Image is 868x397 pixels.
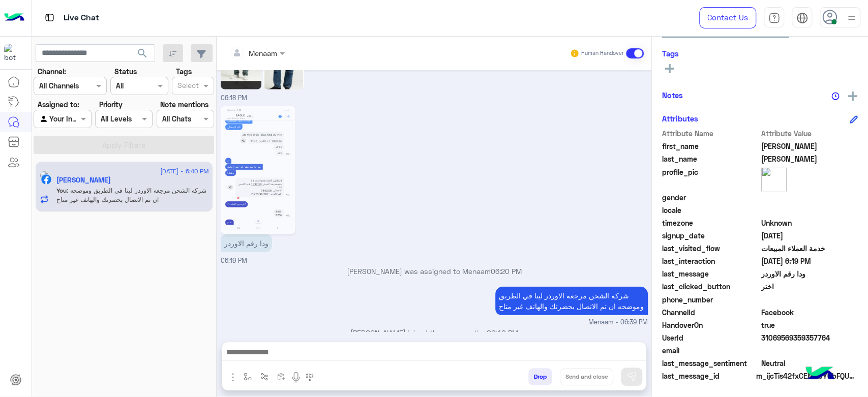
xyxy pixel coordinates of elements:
span: 0 [761,307,858,318]
span: ChannelId [662,307,759,318]
button: search [130,44,155,66]
span: 2025-09-01T00:45:38.832Z [761,230,858,241]
label: Assigned to: [38,99,79,110]
img: Logo [4,7,24,28]
span: 06:20 PM [491,267,522,276]
img: send attachment [227,371,239,383]
span: 06:40 PM [487,328,518,337]
img: add [848,91,857,101]
a: Contact Us [699,7,756,28]
img: send message [626,372,637,382]
span: last_clicked_button [662,281,759,292]
img: hulul-logo.png [802,356,837,392]
span: [DATE] - 6:40 PM [160,167,208,176]
span: phone_number [662,294,759,305]
img: tab [796,12,808,24]
p: 11/9/2025, 6:39 PM [495,287,648,315]
span: Attribute Value [761,128,858,139]
img: tab [43,11,56,24]
img: make a call [306,373,314,381]
span: null [761,205,858,216]
button: Send and close [560,368,613,385]
span: صلاح [761,154,858,164]
button: Apply Filters [34,136,214,154]
img: picture [761,167,787,192]
label: Tags [176,66,192,77]
p: [PERSON_NAME] was assigned to Menaam [221,266,648,277]
span: 06:18 PM [221,94,247,102]
span: m_ijcTis42fxCENRlSYCbFQUMlhq1aD72YEUNWLbsH0hxUjl0VHPDWrO35F9He3LCjbVUJ_OIJUkqjxKa2l1pDAA [756,371,858,381]
span: last_message_id [662,371,754,381]
h5: احمد صلاح [56,176,111,185]
span: اختر [761,281,858,292]
span: UserId [662,332,759,343]
img: create order [277,373,285,381]
img: Facebook [41,174,51,185]
p: 11/9/2025, 6:19 PM [221,234,272,252]
span: last_message_sentiment [662,358,759,369]
label: Channel: [38,66,66,77]
span: gender [662,192,759,203]
span: true [761,320,858,330]
button: select flow [240,368,256,385]
span: احمد [761,141,858,151]
span: profile_pic [662,167,759,190]
img: profile [845,12,858,24]
label: Status [114,66,137,77]
span: HandoverOn [662,320,759,330]
span: Menaam - 06:39 PM [588,318,648,327]
span: last_interaction [662,256,759,266]
span: last_message [662,268,759,279]
span: signup_date [662,230,759,241]
img: select flow [244,373,252,381]
span: timezone [662,218,759,228]
span: ودا رقم الاوردر [761,268,858,279]
span: شركه الشحن مرجعه الاوردر لينا في الطريق وموضحه ان تم الاتصال بحضرتك والهاتف غير متاح [56,187,206,203]
span: 0 [761,358,858,369]
span: locale [662,205,759,216]
span: null [761,294,858,305]
img: tab [768,12,780,24]
img: Trigger scenario [260,373,268,381]
h6: Notes [662,90,683,100]
button: Trigger scenario [256,368,273,385]
span: last_name [662,154,759,164]
span: null [761,345,858,356]
span: Attribute Name [662,128,759,139]
p: Live Chat [64,11,99,25]
img: notes [831,92,840,100]
span: 31069569359357764 [761,332,858,343]
img: 713415422032625 [4,44,22,62]
span: Unknown [761,218,858,228]
span: 2025-09-11T15:19:39.99Z [761,256,858,266]
button: create order [273,368,290,385]
span: You [56,187,67,194]
label: Note mentions [160,99,208,110]
button: Drop [528,368,552,385]
span: search [136,47,148,59]
h6: Attributes [662,114,698,123]
label: Priority [99,99,123,110]
div: Select [176,80,199,93]
span: last_visited_flow [662,243,759,254]
a: tab [764,7,784,28]
small: Human Handover [581,49,624,57]
span: 06:19 PM [221,257,247,264]
span: email [662,345,759,356]
p: [PERSON_NAME] joined the conversation [221,327,648,338]
span: null [761,192,858,203]
img: send voice note [290,371,302,383]
img: picture [40,171,49,180]
img: 541728957_1461180074987573_2582931541162994334_n.jpg [223,108,293,232]
h6: Tags [662,49,858,58]
span: first_name [662,141,759,151]
span: خدمة العملاء المبيعات [761,243,858,254]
